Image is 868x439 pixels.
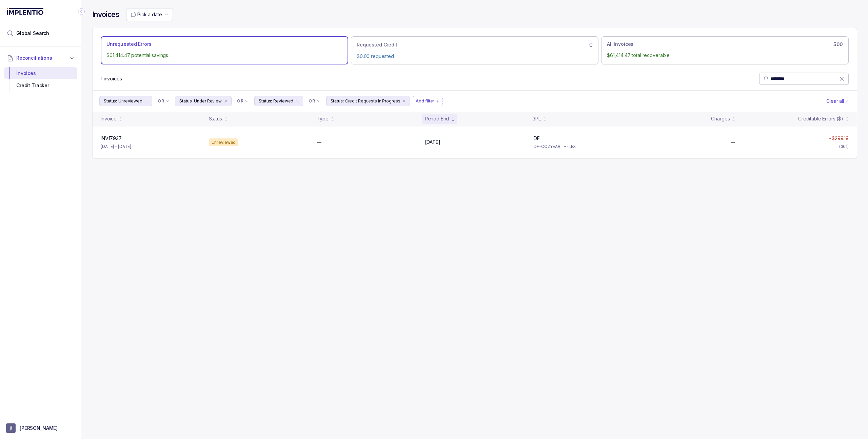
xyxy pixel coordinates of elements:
p: Add filter [416,98,434,104]
button: Filter Chip Connector undefined [306,96,323,106]
div: Reconciliations [4,66,77,93]
p: — [731,139,735,146]
p: OR [158,98,164,104]
p: 1 invoices [101,75,122,82]
div: Charges [711,115,730,122]
button: Filter Chip Credit Requests In Progress [326,96,410,106]
p: $61,414.47 potential savings [106,52,342,59]
div: Collapse Icon [77,7,85,16]
div: Creditable Errors ($) [798,115,843,122]
button: Filter Chip Unreviewed [99,96,152,106]
button: Filter Chip Under Review [175,96,232,106]
p: OR [309,98,315,104]
p: IDF-COZYEARTH-LEX [533,143,633,150]
p: Status: [331,98,344,104]
p: IDF [533,135,540,142]
p: All Invoices [607,41,633,47]
p: INV17937 [101,135,122,142]
p: Under Review [194,98,222,104]
p: $0.00 requested [357,53,593,60]
div: Status [209,115,222,122]
li: Filter Chip Connector undefined [237,98,249,104]
ul: Action Tab Group [101,36,849,64]
li: Filter Chip Connector undefined [309,98,320,104]
div: (361) [839,143,849,150]
div: Credit Tracker [9,79,72,92]
p: Requested Credit [357,41,397,48]
p: $61,414.47 total recoverable [607,52,843,59]
p: Status: [104,98,117,104]
span: User initials [6,423,16,433]
button: Reconciliations [4,51,77,65]
h4: Invoices [92,10,119,19]
div: Period End [425,115,449,122]
div: Type [317,115,328,122]
div: remove content [401,98,407,104]
span: Pick a date [137,12,162,17]
div: Remaining page entries [101,75,122,82]
div: Invoice [101,115,117,122]
p: Status: [259,98,272,104]
p: Clear all [826,98,844,104]
p: Reviewed [273,98,293,104]
p: Unreviewed [118,98,142,104]
p: $299.19 [832,135,849,142]
button: Filter Chip Connector undefined [234,96,252,106]
li: Filter Chip Connector undefined [158,98,170,104]
p: Unrequested Errors [106,41,151,47]
p: OR [237,98,243,104]
button: Clear Filters [825,96,850,106]
ul: Filter Group [99,96,825,106]
div: Invoices [9,67,72,79]
h6: 500 [833,42,843,47]
span: Global Search [16,30,49,37]
p: [DATE] [425,139,440,146]
search: Date Range Picker [131,11,162,18]
img: red pointer upwards [829,137,831,139]
span: Reconciliations [16,55,52,61]
div: remove content [295,98,300,104]
button: Filter Chip Reviewed [254,96,303,106]
p: Credit Requests In Progress [345,98,400,104]
div: remove content [223,98,229,104]
p: [PERSON_NAME] [20,425,58,432]
p: Status: [179,98,193,104]
button: Date Range Picker [126,8,173,21]
div: 0 [357,41,593,49]
div: 3PL [533,115,541,122]
button: Filter Chip Add filter [413,96,443,106]
p: [DATE] – [DATE] [101,143,131,150]
p: — [317,139,321,146]
div: remove content [144,98,149,104]
div: Unreviewed [209,138,239,147]
button: User initials[PERSON_NAME] [6,423,75,433]
button: Filter Chip Connector undefined [155,96,172,106]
